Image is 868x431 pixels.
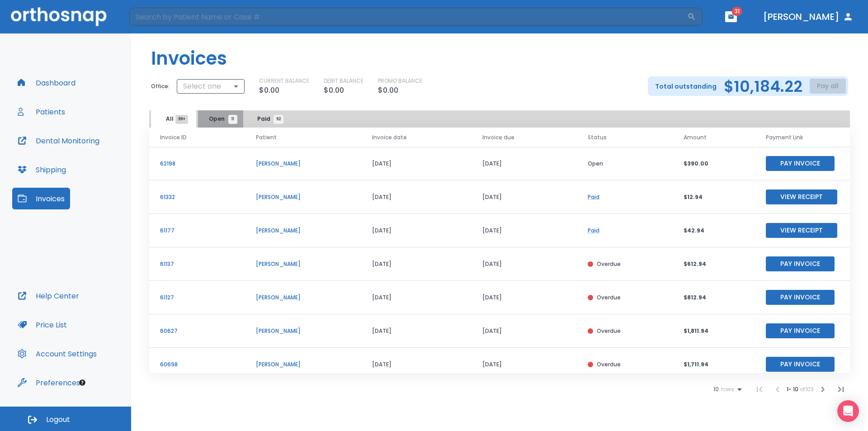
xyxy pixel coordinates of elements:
[732,7,742,16] span: 31
[12,372,85,393] button: Preferences
[766,293,835,301] a: Pay Invoice
[766,323,835,338] button: Pay Invoice
[175,115,188,124] span: 99+
[787,385,800,393] span: 1 - 10
[684,260,744,268] p: $612.94
[177,77,245,95] div: Select one
[482,133,514,142] span: Invoice due
[256,360,350,369] p: [PERSON_NAME]
[257,115,278,123] span: Paid
[588,193,599,201] a: Paid
[12,130,105,152] button: Dental Monitoring
[256,133,277,142] span: Patient
[151,45,227,72] h1: Invoices
[597,294,621,302] p: Overdue
[361,180,471,214] td: [DATE]
[12,285,85,307] button: Help Center
[166,115,182,123] span: All
[12,159,71,180] button: Shipping
[766,360,835,368] a: Pay Invoice
[766,156,835,171] button: Pay Invoice
[160,227,234,235] p: 61177
[256,294,350,302] p: [PERSON_NAME]
[12,343,102,365] button: Account Settings
[378,77,422,85] p: PROMO BALANCE
[259,77,309,85] p: CURRENT BALANCE
[472,147,577,180] td: [DATE]
[12,314,72,336] button: Price List
[724,80,802,93] h2: $10,184.22
[655,81,717,92] p: Total outstanding
[324,77,363,85] p: DEBIT BALANCE
[766,226,837,234] a: View Receipt
[78,379,86,387] div: Tooltip anchor
[274,115,283,124] span: 92
[256,327,350,335] p: [PERSON_NAME]
[766,223,837,238] button: View Receipt
[472,281,577,314] td: [DATE]
[209,115,233,123] span: Open
[160,133,187,142] span: Invoice ID
[719,386,734,393] span: rows
[837,400,859,422] div: Open Intercom Messenger
[684,360,744,369] p: $1,711.94
[160,327,234,335] p: 60627
[713,386,719,393] span: 10
[361,281,471,314] td: [DATE]
[588,227,599,234] a: Paid
[684,227,744,235] p: $42.94
[46,415,70,425] span: Logout
[472,348,577,381] td: [DATE]
[361,348,471,381] td: [DATE]
[361,147,471,180] td: [DATE]
[11,7,107,26] img: Orthosnap
[684,327,744,335] p: $1,811.94
[800,385,814,393] span: of 103
[684,133,707,142] span: Amount
[766,290,835,305] button: Pay Invoice
[12,188,70,209] button: Invoices
[588,133,607,142] span: Status
[151,110,292,128] div: tabs
[766,327,835,334] a: Pay Invoice
[324,85,344,96] p: $0.00
[256,260,350,268] p: [PERSON_NAME]
[597,327,621,335] p: Overdue
[259,85,279,96] p: $0.00
[12,101,71,123] button: Patients
[766,189,837,204] button: View Receipt
[766,193,837,200] a: View Receipt
[684,193,744,201] p: $12.94
[684,294,744,302] p: $812.94
[759,9,857,25] button: [PERSON_NAME]
[472,314,577,348] td: [DATE]
[12,72,81,94] button: Dashboard
[766,133,803,142] span: Payment Link
[361,214,471,247] td: [DATE]
[472,180,577,214] td: [DATE]
[597,260,621,268] p: Overdue
[129,8,687,26] input: Search by Patient Name or Case #
[766,357,835,372] button: Pay Invoice
[766,260,835,267] a: Pay Invoice
[160,160,234,168] p: 62198
[684,160,744,168] p: $390.00
[160,193,234,201] p: 61332
[378,85,398,96] p: $0.00
[597,360,621,369] p: Overdue
[577,147,673,180] td: Open
[472,247,577,281] td: [DATE]
[766,256,835,271] button: Pay Invoice
[766,159,835,167] a: Pay Invoice
[256,160,350,168] p: [PERSON_NAME]
[160,260,234,268] p: 61137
